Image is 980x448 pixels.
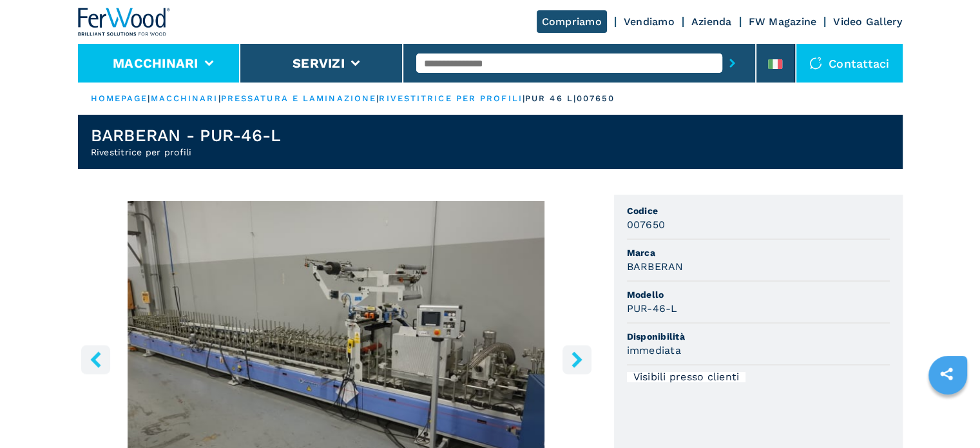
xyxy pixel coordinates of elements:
button: Servizi [293,55,345,71]
a: Video Gallery [833,15,902,28]
span: | [523,93,525,103]
a: sharethis [930,358,963,390]
span: Codice [627,204,890,217]
h1: BARBERAN - PUR-46-L [91,125,282,146]
a: FW Magazine [749,15,817,28]
img: Ferwood [78,8,171,36]
iframe: Chat [925,390,970,438]
span: Disponibilità [627,330,890,343]
h3: PUR-46-L [627,301,678,316]
button: right-button [562,345,591,374]
img: Contattaci [809,57,822,70]
span: Marca [627,246,890,259]
span: | [218,93,221,103]
a: Azienda [691,15,732,28]
a: Vendiamo [624,15,675,28]
a: HOMEPAGE [91,93,148,103]
span: | [148,93,150,103]
button: left-button [81,345,110,374]
div: Visibili presso clienti [627,372,746,382]
h3: BARBERAN [627,259,684,274]
button: Macchinari [113,55,198,71]
a: macchinari [151,93,218,103]
div: Contattaci [796,44,903,83]
a: rivestitrice per profili [379,93,522,103]
h3: 007650 [627,217,666,232]
a: Compriamo [537,10,607,33]
h3: immediata [627,343,681,358]
h2: Rivestitrice per profili [91,146,282,159]
p: 007650 [577,93,615,104]
span: | [376,93,379,103]
a: pressatura e laminazione [221,93,376,103]
button: submit-button [722,48,742,78]
p: pur 46 l | [525,93,577,104]
span: Modello [627,288,890,301]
